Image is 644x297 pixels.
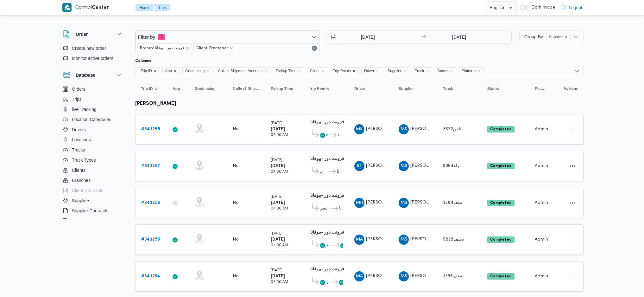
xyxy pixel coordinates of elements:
button: Remove Trip ID from selection in this group [153,69,157,73]
button: Home [136,4,155,11]
span: App [165,68,172,74]
svg: Sorted in descending order [154,86,159,91]
button: Monitor active orders [60,53,125,63]
span: [PERSON_NAME] [PERSON_NAME] [366,127,439,131]
button: Remove App from selection in this group [173,69,177,73]
span: Pickup Time [271,86,293,91]
span: Branch: فرونت دور -بيوفانا [140,45,184,51]
button: Remove Trip Points from selection in this group [352,69,356,73]
button: Remove [311,44,318,52]
b: # 341256 [141,201,160,205]
button: Platform [532,84,549,94]
span: Supplier [549,34,563,40]
span: Admin [535,201,548,205]
span: MH [356,198,363,208]
button: Remove Collect Shipment Amounts from selection in this group [264,69,268,73]
a: #341258 [141,126,160,133]
span: Filter by [138,33,155,41]
button: Actions [567,161,578,171]
span: Trip Points [309,86,329,91]
span: Logout [569,4,582,11]
span: live Tracking [72,106,97,113]
div: Saaid Throt Mahmood Radhwan [354,161,364,171]
span: Admin [535,164,548,168]
small: 07:00 AM [271,281,288,284]
span: Trips [72,95,82,103]
span: قسم أول 6 أكتوبر [326,278,330,286]
small: [DATE] [271,122,282,125]
div: Mahmood Kamal Abadalghni Mahmood Ibrahem [354,124,364,134]
button: Geofencing [192,84,224,94]
b: Center [92,5,109,10]
span: Completed [487,163,515,169]
button: Trucks [60,145,125,155]
span: Group By Supplier [524,34,571,39]
span: Trip ID [138,67,160,74]
small: [DATE] [271,269,282,272]
button: Create new order [60,43,125,53]
span: Client [307,67,327,74]
span: [PERSON_NAME] [PERSON_NAME] [366,164,439,168]
button: Remove Client from selection in this group [321,69,325,73]
span: MS [401,161,407,171]
span: Devices [72,217,88,225]
div: Order [58,43,128,66]
span: Completed [487,126,515,132]
b: [DATE] [271,201,285,205]
button: Order [63,30,123,38]
label: Columns [135,58,151,63]
button: Remove Geofencing from selection in this group [206,69,210,73]
b: [DATE] [271,274,285,278]
div: No [233,126,239,132]
span: Location Categories [72,116,111,123]
button: Truck Types [60,155,125,165]
input: Press the down key to open a popover containing a calendar. [428,31,491,43]
span: Supplier [385,67,409,74]
span: Trip ID; Sorted in descending order [141,86,153,91]
button: Branches [60,175,125,185]
b: # 341257 [141,164,160,168]
span: قسم الجيزة [326,131,329,139]
input: Press the down key to open a popover containing a calendar. [327,31,399,43]
span: Platform [535,86,546,91]
span: Monitor active orders [72,55,113,62]
div: Muhammad Slah Abadalltaif Alshrif [399,124,409,134]
div: Muhammad Ahmad Abadalftah Muhammad [354,235,364,245]
span: MA [356,235,363,245]
span: 2 active filters [158,34,165,40]
span: Actions [564,86,578,91]
div: Mahmood Hamdi Khatab Ghlab [354,198,364,208]
button: Remove Pickup Time from selection in this group [298,69,301,73]
span: Geofencing [195,86,216,91]
b: Completed [490,164,512,168]
span: Pickup Time [276,68,296,74]
span: Completed [487,200,515,206]
span: قسم أول مدينة نصر [320,205,331,212]
button: Remove Status from selection in this group [450,69,453,73]
span: ملف1384 [443,201,462,205]
span: Drivers [72,126,86,133]
div: → [422,35,426,39]
div: No [233,200,239,206]
button: Actions [567,271,578,281]
button: Remove Platform from selection in this group [477,69,481,73]
button: Remove Driver from selection in this group [376,69,379,73]
div: Muhammad Slah Abadalltaif Alshrif [399,198,409,208]
span: Truck [443,86,453,91]
button: remove selected entity [564,35,568,39]
span: Client Contracts [72,187,104,194]
button: Remove Supplier from selection in this group [403,69,407,73]
span: MK [356,124,363,134]
span: Truck [412,67,432,74]
span: Client: Frontdoor [193,45,236,51]
button: Group BySupplierremove selected entity [519,30,584,43]
button: remove selected entity [230,46,233,50]
span: Supplier [399,86,414,91]
b: [DATE] [271,164,285,168]
button: Supplier Contracts [60,206,125,216]
span: Trucks [72,146,85,154]
small: [DATE] [271,232,282,236]
span: Client: Frontdoor [196,45,228,51]
span: فرونت دور -بيوفانا [337,168,343,176]
button: Trips [153,4,170,11]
